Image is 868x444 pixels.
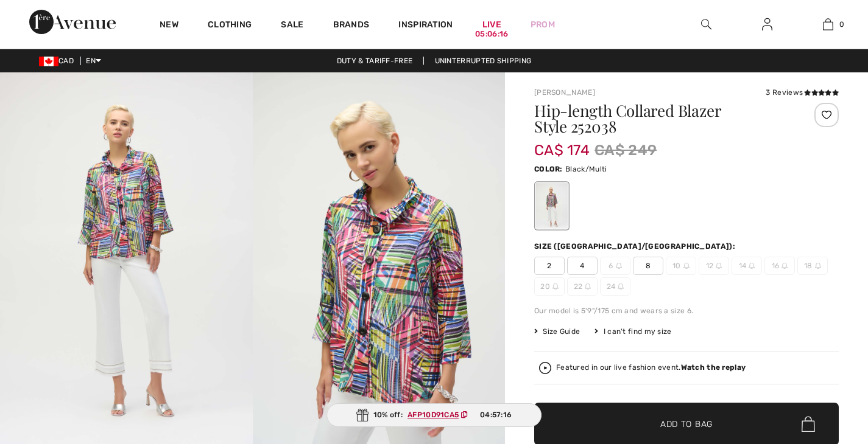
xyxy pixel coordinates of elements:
[616,263,622,269] img: ring-m.svg
[531,18,555,31] a: Prom
[281,19,303,32] a: Sale
[534,130,590,159] span: CA$ 174
[480,409,512,420] span: 04:57:16
[326,403,542,427] div: 10% off:
[585,283,591,290] img: ring-m.svg
[475,29,508,40] div: 05:06:16
[356,409,369,421] img: Gift.svg
[39,57,79,65] span: CAD
[782,263,788,269] img: ring-m.svg
[556,364,746,372] div: Featured in our live fashion event.
[534,305,839,316] div: Our model is 5'9"/175 cm and wears a size 6.
[534,326,580,337] span: Size Guide
[536,183,568,229] div: Black/Multi
[823,17,833,32] img: My Bag
[539,362,551,374] img: Watch the replay
[595,326,671,337] div: I can't find my size
[815,263,821,269] img: ring-m.svg
[534,88,595,97] a: [PERSON_NAME]
[797,257,828,275] span: 18
[798,17,858,32] a: 0
[567,277,598,296] span: 22
[333,19,370,32] a: Brands
[552,283,559,290] img: ring-m.svg
[666,257,696,275] span: 10
[749,263,755,269] img: ring-m.svg
[660,418,713,431] span: Add to Bag
[565,165,607,173] span: Black/Multi
[752,17,782,32] a: Sign In
[534,277,565,296] span: 20
[701,17,711,32] img: search the website
[699,257,729,275] span: 12
[839,19,844,30] span: 0
[534,241,738,252] div: Size ([GEOGRAPHIC_DATA]/[GEOGRAPHIC_DATA]):
[482,18,501,31] a: Live05:06:16
[160,19,178,32] a: New
[633,257,663,275] span: 8
[398,19,453,32] span: Inspiration
[762,17,772,32] img: My Info
[39,57,58,66] img: Canadian Dollar
[595,139,657,161] span: CA$ 249
[764,257,795,275] span: 16
[29,10,116,34] img: 1ère Avenue
[86,57,101,65] span: EN
[408,411,459,419] ins: AFP10D91CA5
[618,283,624,290] img: ring-m.svg
[681,363,746,372] strong: Watch the replay
[534,103,788,134] h1: Hip-length Collared Blazer Style 252038
[208,19,252,32] a: Clothing
[534,165,563,173] span: Color:
[600,257,630,275] span: 6
[534,257,565,275] span: 2
[600,277,630,296] span: 24
[567,257,598,275] span: 4
[766,87,839,98] div: 3 Reviews
[683,263,690,269] img: ring-m.svg
[716,263,722,269] img: ring-m.svg
[732,257,762,275] span: 14
[802,416,815,432] img: Bag.svg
